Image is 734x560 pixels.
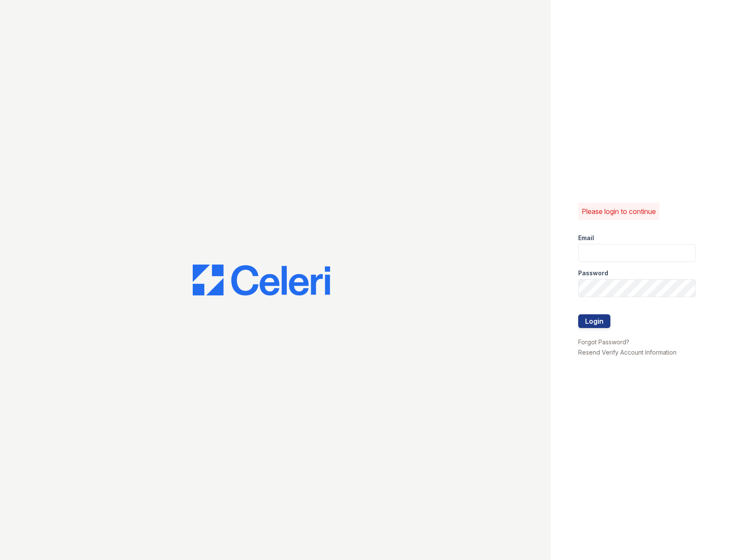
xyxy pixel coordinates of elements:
[578,338,629,346] a: Forgot Password?
[578,314,610,328] button: Login
[193,265,330,295] img: CE_Logo_Blue-a8612792a0a2168367f1c8372b55b34899dd931a85d93a1a3d3e32e68fde9ad4.png
[578,234,594,242] label: Email
[582,206,656,217] p: Please login to continue
[578,349,676,356] a: Resend Verify Account Information
[578,269,608,277] label: Password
